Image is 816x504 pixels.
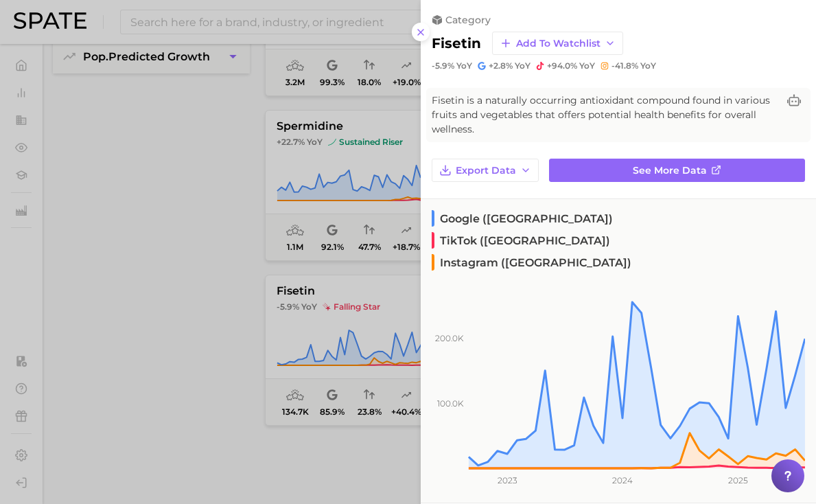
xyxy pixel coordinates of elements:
button: Export Data [432,159,539,182]
button: Add to Watchlist [492,32,623,55]
span: category [445,14,491,26]
span: See more data [633,165,707,176]
span: Fisetin is a naturally occurring antioxidant compound found in various fruits and vegetables that... [432,93,778,137]
span: Export Data [456,165,516,176]
span: Google ([GEOGRAPHIC_DATA]) [432,210,613,227]
a: See more data [549,159,805,182]
span: +2.8% [489,60,513,71]
span: -41.8% [611,60,638,71]
span: YoY [515,60,531,71]
span: TikTok ([GEOGRAPHIC_DATA]) [432,232,610,249]
span: YoY [456,60,472,71]
h2: fisetin [432,35,481,51]
span: YoY [579,60,595,71]
span: YoY [640,60,656,71]
span: +94.0% [547,60,577,71]
tspan: 2024 [612,475,633,485]
span: -5.9% [432,60,454,71]
span: Instagram ([GEOGRAPHIC_DATA]) [432,254,631,271]
tspan: 2025 [728,475,748,485]
tspan: 2023 [498,475,517,485]
span: Add to Watchlist [516,38,601,49]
